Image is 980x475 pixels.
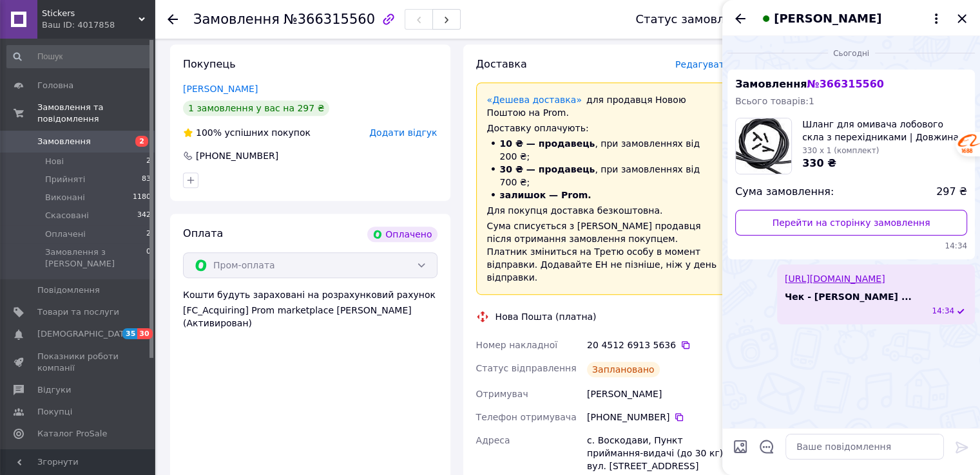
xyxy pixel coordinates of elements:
[183,227,223,239] span: Оплата
[137,328,152,339] span: 30
[37,406,72,418] span: Покупці
[635,13,754,26] div: Статус замовлення
[476,363,577,373] span: Статус відправлення
[37,284,100,296] span: Повідомлення
[146,228,151,240] span: 2
[369,127,437,138] span: Додати відгук
[932,306,954,317] span: 14:34 12.10.2025
[283,12,375,27] span: №366315560
[183,304,437,330] div: [FC_Acquiring] Prom marketplace [PERSON_NAME] (Активирован)
[476,340,558,350] span: Номер накладної
[774,10,881,27] span: [PERSON_NAME]
[828,48,874,59] span: Сьогодні
[133,192,151,203] span: 1180
[183,126,311,139] div: успішних покупок
[196,127,222,138] span: 100%
[476,435,510,445] span: Адреса
[487,95,582,105] a: «Дешева доставка»
[122,328,137,339] span: 35
[142,174,151,185] span: 83
[45,228,86,240] span: Оплачені
[733,11,748,26] button: Назад
[476,389,528,399] span: Отримувач
[37,306,119,318] span: Товари та послуги
[807,78,883,90] span: № 366315560
[45,192,85,203] span: Виконані
[735,78,884,90] span: Замовлення
[675,59,730,70] span: Редагувати
[587,411,730,424] div: [PHONE_NUMBER]
[45,156,64,167] span: Нові
[587,362,660,377] div: Заплановано
[487,122,720,135] div: Доставку оплачують:
[37,136,91,147] span: Замовлення
[500,138,595,149] span: 10 ₴ — продавець
[487,163,720,189] li: , при замовленнях від 700 ₴;
[785,274,885,284] a: [URL][DOMAIN_NAME]
[487,219,720,284] div: Сума списується з [PERSON_NAME] продавця після отримання замовлення покупцем. Платник зміниться н...
[487,204,720,217] div: Для покупця доставка безкоштовна.
[183,288,437,330] div: Кошти будуть зараховані на розрахунковий рахунок
[785,290,912,303] span: Чек - [PERSON_NAME] ...
[183,84,258,94] a: [PERSON_NAME]
[183,100,329,116] div: 1 замовлення у вас на 297 ₴
[587,339,730,351] div: 20 4512 6913 5636
[954,11,970,26] button: Закрити
[168,13,178,26] div: Повернутися назад
[727,46,975,59] div: 12.10.2025
[37,384,71,396] span: Відгуки
[6,45,152,68] input: Пошук
[37,351,119,374] span: Показники роботи компанії
[802,118,967,144] span: Шланг для омивача лобового скла з перехідниками | Довжина 2 м, універсальний комплект
[37,102,155,125] span: Замовлення та повідомлення
[476,412,577,422] span: Телефон отримувача
[37,80,73,91] span: Головна
[736,118,791,174] img: 6549423714_w100_h100_shlang-dlya-omyvatelya.jpg
[802,157,836,169] span: 330 ₴
[492,310,600,323] div: Нова Пошта (платна)
[193,12,280,27] span: Замовлення
[45,247,146,270] span: Замовлення з [PERSON_NAME]
[758,10,944,27] button: [PERSON_NAME]
[500,190,591,200] span: залишок — Prom.
[183,58,236,70] span: Покупець
[735,185,834,200] span: Сума замовлення:
[735,241,967,252] span: 14:34 12.10.2025
[802,146,879,155] span: 330 x 1 (комплект)
[487,137,720,163] li: , при замовленнях від 200 ₴;
[735,96,814,106] span: Всього товарів: 1
[37,328,133,340] span: [DEMOGRAPHIC_DATA]
[758,438,775,455] button: Відкрити шаблони відповідей
[500,164,595,174] span: 30 ₴ — продавець
[146,247,151,270] span: 0
[42,8,139,19] span: Stickers
[735,210,967,236] a: Перейти на сторінку замовлення
[487,93,720,119] div: для продавця Новою Поштою на Prom.
[367,227,437,242] div: Оплачено
[137,210,151,221] span: 342
[45,210,89,221] span: Скасовані
[476,58,527,70] span: Доставка
[135,136,148,147] span: 2
[936,185,967,200] span: 297 ₴
[146,156,151,167] span: 2
[584,382,733,405] div: [PERSON_NAME]
[45,174,85,185] span: Прийняті
[42,19,155,31] div: Ваш ID: 4017858
[195,149,280,162] div: [PHONE_NUMBER]
[37,428,107,440] span: Каталог ProSale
